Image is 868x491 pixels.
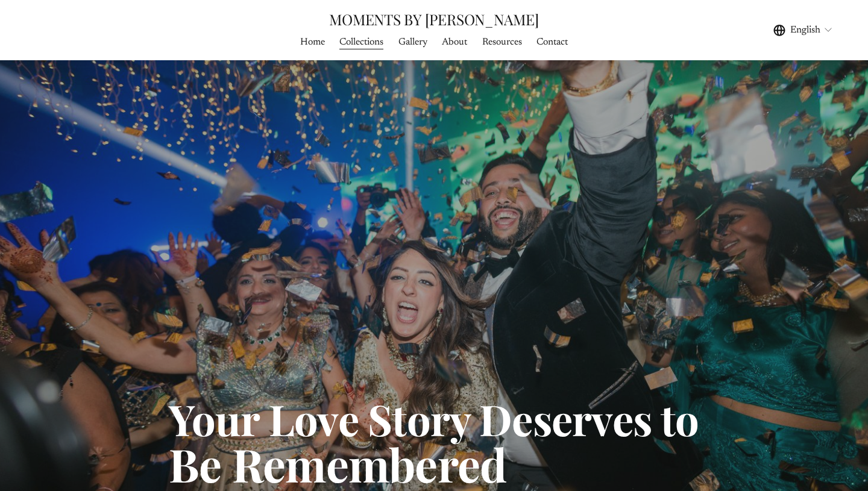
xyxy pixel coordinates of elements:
[300,34,325,50] a: Home
[329,9,538,29] a: MOMENTS BY [PERSON_NAME]
[339,34,383,50] a: Collections
[442,34,467,50] a: About
[773,22,834,38] div: language picker
[482,34,522,50] a: Resources
[169,390,699,447] strong: Your Love Story Deserves to
[536,34,568,50] a: Contact
[398,34,427,50] a: folder dropdown
[790,23,820,37] span: English
[398,35,427,49] span: Gallery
